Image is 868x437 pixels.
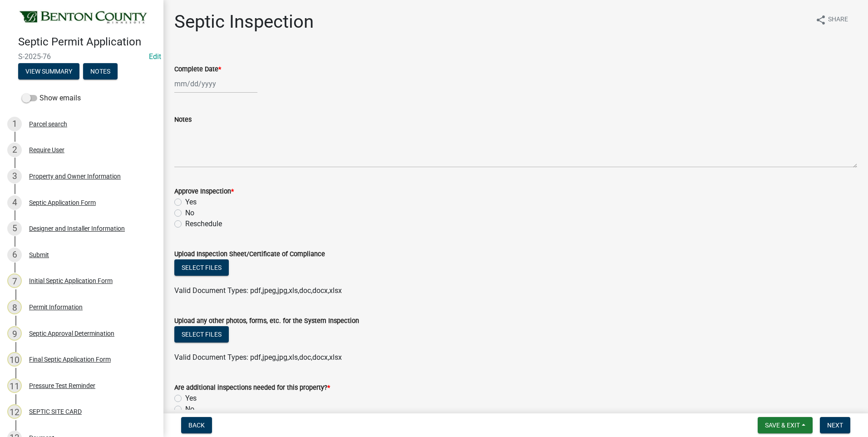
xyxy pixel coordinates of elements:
span: Valid Document Types: pdf,jpeg,jpg,xls,doc,docx,xlsx [174,353,342,362]
div: 8 [7,300,22,314]
div: Require User [29,147,64,153]
wm-modal-confirm: Notes [83,68,118,75]
div: Parcel search [29,121,67,127]
div: 10 [7,352,22,367]
label: Upload any other photos, forms, etc. for the System Inspection [174,318,359,324]
span: Save & Exit [765,422,800,429]
div: Septic Approval Determination [29,330,114,337]
wm-modal-confirm: Summary [18,68,79,75]
span: Valid Document Types: pdf,jpeg,jpg,xls,doc,docx,xlsx [174,286,342,295]
i: share [815,15,826,25]
span: S-2025-76 [18,52,145,61]
label: Upload Inspection Sheet/Certificate of Compliance [174,251,325,258]
button: Save & Exit [758,417,813,433]
div: Initial Septic Application Form [29,278,113,284]
label: Approve Inspection [174,189,234,195]
div: 4 [7,195,22,210]
a: Edit [149,52,161,61]
div: SEPTIC SITE CARD [29,408,82,415]
span: Next [827,422,843,429]
div: Final Septic Application Form [29,356,111,363]
div: Submit [29,252,49,258]
button: Select files [174,259,229,276]
div: Designer and Installer Information [29,225,125,232]
label: No [185,404,194,415]
div: 11 [7,378,22,393]
h4: Septic Permit Application [18,35,156,49]
button: Next [820,417,850,433]
button: Notes [83,63,118,79]
wm-modal-confirm: Edit Application Number [149,52,161,61]
label: Reschedule [185,218,222,229]
div: Permit Information [29,304,83,310]
div: Property and Owner Information [29,173,121,179]
label: Yes [185,393,197,404]
div: 3 [7,169,22,184]
label: Yes [185,197,197,208]
div: Pressure Test Reminder [29,382,95,389]
div: 1 [7,117,22,131]
label: Show emails [22,93,81,104]
button: Select files [174,326,229,343]
div: 7 [7,273,22,288]
button: shareShare [808,11,855,29]
div: 12 [7,404,22,419]
span: Back [188,422,205,429]
h1: Septic Inspection [174,11,314,33]
span: Share [828,15,848,25]
label: Notes [174,117,192,123]
div: 2 [7,143,22,157]
label: Complete Date [174,66,221,73]
div: 9 [7,326,22,341]
label: Are additional inspections needed for this property? [174,385,330,391]
div: 5 [7,221,22,236]
button: Back [181,417,212,433]
div: 6 [7,248,22,262]
div: Septic Application Form [29,199,96,206]
label: No [185,208,194,218]
button: View Summary [18,63,79,79]
img: Benton County, Minnesota [18,10,149,26]
input: mm/dd/yyyy [174,74,257,93]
